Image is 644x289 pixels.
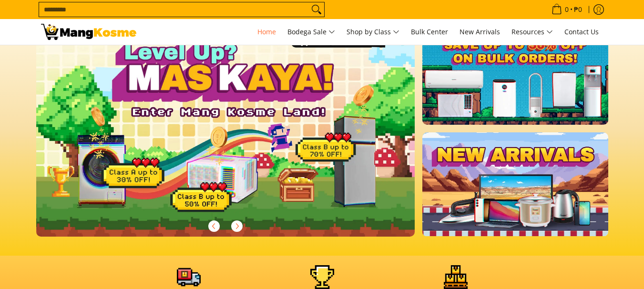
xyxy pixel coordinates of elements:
img: Gaming desktop banner [36,21,415,237]
span: Contact Us [564,27,599,36]
span: ₱0 [572,6,583,13]
span: New Arrivals [460,27,500,36]
a: Home [253,19,281,45]
a: Bulk Center [406,19,453,45]
span: • [549,4,585,15]
button: Previous [204,216,225,237]
a: Shop by Class [342,19,404,45]
span: Shop by Class [347,26,399,38]
img: Mang Kosme: Your Home Appliances Warehouse Sale Partner! [41,24,136,40]
span: 0 [563,6,570,13]
a: Bodega Sale [283,19,340,45]
nav: Main Menu [146,19,603,45]
a: New Arrivals [455,19,505,45]
button: Next [226,216,247,237]
a: Resources [507,19,558,45]
span: Bulk Center [411,27,448,36]
span: Resources [511,26,553,38]
span: Bodega Sale [287,26,335,38]
span: Home [257,27,276,36]
a: Contact Us [560,19,603,45]
button: Search [309,2,324,17]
